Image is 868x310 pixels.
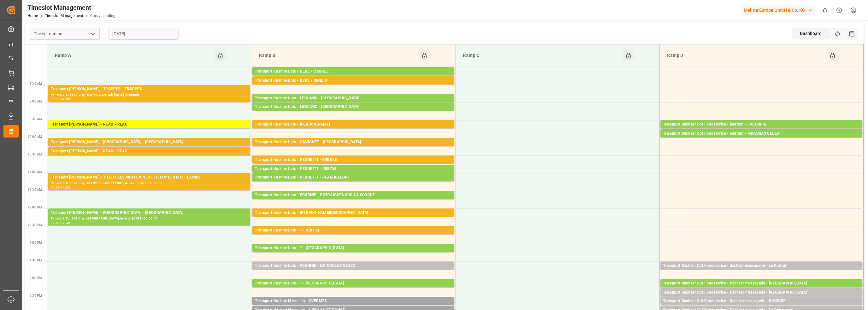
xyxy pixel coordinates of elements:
div: Transport Kuehne Lots - [PERSON_NAME] [255,121,452,128]
div: 12:30 [61,221,70,224]
div: Pallets: 3,TU: 6,City: MIRAMAS CEDEX,Arrival: [DATE] 00:00:00 [663,137,860,142]
div: Transport Kuehne Lots - [PERSON_NAME][GEOGRAPHIC_DATA] [255,210,452,216]
div: Transport Kuehne Lots - FOURNIE - ENTRAIGUES SUR LA SORGUE [255,192,452,198]
div: Transport [PERSON_NAME] - [GEOGRAPHIC_DATA] - [GEOGRAPHIC_DATA] [51,139,248,145]
div: Transport Kuehne Lots - FOURNIE - BRIGNOLES CEDEX [255,263,452,269]
div: Pallets: 1,TU: ,City: BRIGNOLES CEDEX,Arrival: [DATE] 00:00:00 [255,269,452,274]
div: Timeslot Management [27,3,115,12]
div: Transport Kuehne Lots - PEDRETTI - CESTAS [255,166,452,172]
div: Melitta Europa GmbH & Co. KG [741,6,815,15]
div: Pallets: 5,TU: 389,City: TILLOY LES MOFFLAINES,Arrival: [DATE] 00:00:00 [51,181,248,186]
button: show 0 new notifications [818,3,832,17]
div: Transport Kuehne Lots - PEDRETTI - BLANQUEFORT [255,174,452,181]
div: Pallets: 7,TU: 103,City: TRAPPES,Arrival: [DATE] 00:00:00 [51,92,248,98]
div: - [60,186,61,189]
div: Transport Kuehne Lots - LEBLANC - [GEOGRAPHIC_DATA] [255,95,452,102]
div: Transport Dachser Cof Foodservice - pedretti - LABOURSE [663,121,860,128]
div: Pallets: 3,TU: ,City: ERBREE,Arrival: [DATE] 00:00:00 [255,163,452,168]
button: Help Center [832,3,846,17]
div: Dashboard [792,28,830,39]
span: 12:00 PM [27,206,42,209]
div: 12:00 [51,221,60,224]
span: 10:30 AM [27,153,42,156]
div: Pallets: 5,TU: ,City: [GEOGRAPHIC_DATA],Arrival: [DATE] 00:00:00 [255,181,452,186]
span: 8:30 AM [30,82,42,85]
div: Pallets: 1,TU: 74,City: [GEOGRAPHIC_DATA],Arrival: [DATE] 00:00:00 [51,145,248,151]
div: Transport [PERSON_NAME] - REAU - REAU [51,148,248,155]
div: Pallets: 1,TU: ,City: [GEOGRAPHIC_DATA],Arrival: [DATE] 00:00:00 [255,102,452,107]
div: Transport Kuehne Lots - PEDRETTI - ERBREE [255,157,452,163]
div: Transport Kuehne Lots - DERE - CAUREL [255,68,452,75]
div: Transport Kuehne Lots - GAVIGNET - [GEOGRAPHIC_DATA] [255,139,452,145]
div: 09:00 [61,98,70,101]
span: 2:00 PM [30,276,42,280]
div: Pallets: ,TU: 18,City: [GEOGRAPHIC_DATA],Arrival: [DATE] 00:00:00 [51,128,248,133]
div: Pallets: 1,TU: 380,City: [GEOGRAPHIC_DATA],Arrival: [DATE] 00:00:00 [51,155,248,160]
div: Transport Dachser Cof Foodservice - Dachser messagerie - [GEOGRAPHIC_DATA] [663,290,860,296]
div: Pallets: 1,TU: 228,City: [GEOGRAPHIC_DATA],Arrival: [DATE] 00:00:00 [255,75,452,80]
div: - [60,221,61,224]
div: Pallets: ,TU: 532,City: [GEOGRAPHIC_DATA],Arrival: [DATE] 00:00:00 [255,110,452,115]
button: Melitta Europa GmbH & Co. KG [741,4,818,16]
div: 08:30 [51,98,60,101]
input: DD-MM-YYYY [108,28,179,40]
div: Transport [PERSON_NAME] - [GEOGRAPHIC_DATA] - [GEOGRAPHIC_DATA] [51,210,248,216]
div: Transport [PERSON_NAME] - TRAPPES - TRAPPES [51,86,248,92]
div: Pallets: 1,TU: 1042,City: [GEOGRAPHIC_DATA],Arrival: [DATE] 00:00:00 [255,84,452,89]
div: Transport Dachser Cof Foodservice - Dachser messagerie - [GEOGRAPHIC_DATA] [663,280,860,287]
div: Pallets: ,TU: 57,City: CESTAS,Arrival: [DATE] 00:00:00 [255,172,452,178]
div: 11:00 [51,186,60,189]
div: Pallets: 3,TU: 983,City: RUFFEC,Arrival: [DATE] 00:00:00 [255,234,452,239]
span: 11:30 AM [27,188,42,191]
div: Pallets: 2,TU: 169,City: [GEOGRAPHIC_DATA],Arrival: [DATE] 00:00:00 [51,216,248,221]
div: Transport Kuehne Mess - m - AVERMES [255,298,452,304]
span: 11:00 AM [27,170,42,174]
div: Pallets: 7,TU: 96,City: [GEOGRAPHIC_DATA],Arrival: [DATE] 00:00:00 [255,145,452,151]
input: Type to search/select [30,28,100,40]
button: open menu [88,29,97,39]
span: 9:30 AM [30,117,42,121]
div: Pallets: ,TU: 254,City: [GEOGRAPHIC_DATA],Arrival: [DATE] 00:00:00 [255,304,452,310]
div: Pallets: 11,TU: 261,City: [GEOGRAPHIC_DATA],Arrival: [DATE] 00:00:00 [255,251,452,257]
div: Pallets: 1,TU: 52,City: [GEOGRAPHIC_DATA],Arrival: [DATE] 00:00:00 [663,287,860,292]
div: Transport [PERSON_NAME] - TILLOY LES MOFFLAINES - TILLOY LES MOFFLAINES [51,174,248,181]
div: Ramp A [52,50,214,61]
div: Transport Kuehne Lots - ? - [GEOGRAPHIC_DATA] [255,245,452,251]
span: 2:30 PM [30,294,42,297]
div: Transport Kuehne Lots - ? - [GEOGRAPHIC_DATA] [255,280,452,287]
div: Transport Kuehne Lots - DERE - SENLIS [255,78,452,84]
div: Pallets: 1,TU: 31,City: [GEOGRAPHIC_DATA],Arrival: [DATE] 00:00:00 [663,296,860,301]
span: 12:30 PM [27,223,42,227]
div: Ramp C [460,50,622,61]
span: 9:00 AM [30,100,42,103]
span: 1:30 PM [30,259,42,262]
div: Transport Dachser Cof Foodservice - dachser messagerie - Le Pontet [663,263,860,269]
div: Ramp D [665,50,826,61]
div: Transport Kuehne Lots - ? - RUFFEC [255,227,452,234]
div: Pallets: 3,TU: ,City: [GEOGRAPHIC_DATA],Arrival: [DATE] 00:00:00 [255,216,452,221]
div: Pallets: 2,TU: 23,City: RIORGES,Arrival: [DATE] 00:00:00 [663,304,860,310]
div: Pallets: 2,TU: 441,City: ENTRAIGUES SUR LA SORGUE,Arrival: [DATE] 00:00:00 [255,198,452,204]
div: Pallets: 2,TU: ,City: [GEOGRAPHIC_DATA],Arrival: [DATE] 00:00:00 [663,269,860,274]
div: Ramp B [256,50,418,61]
div: Transport Dachser Cof Foodservice - pedretti - MIRAMAS CEDEX [663,131,860,137]
span: 10:00 AM [27,135,42,138]
span: 1:00 PM [30,241,42,244]
a: Timeslot Management [45,14,83,18]
div: 11:30 [61,186,70,189]
a: Home [27,14,38,18]
div: - [60,98,61,101]
div: Transport Kuehne Lots - LEBLANC - [GEOGRAPHIC_DATA] [255,104,452,110]
div: Pallets: 27,TU: 1444,City: MAUCHAMPS,Arrival: [DATE] 00:00:00 [255,287,452,292]
div: Pallets: 7,TU: 128,City: CARQUEFOU,Arrival: [DATE] 00:00:00 [255,128,452,133]
div: Transport [PERSON_NAME] - REAU - REAU [51,121,248,128]
div: Transport Dachser Cof Foodservice - Dachser messagerie - RIORGES [663,298,860,304]
div: Pallets: 5,TU: 14,City: LABOURSE,Arrival: [DATE] 00:00:00 [663,128,860,133]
